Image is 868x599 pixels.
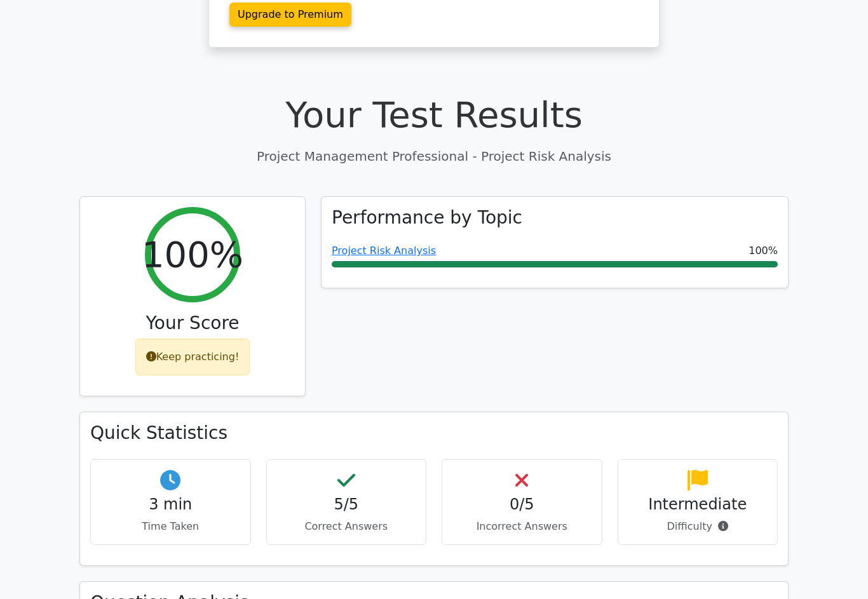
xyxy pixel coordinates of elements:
[277,519,416,534] p: Correct Answers
[135,339,250,375] div: Keep practicing!
[79,93,789,136] h1: Your Test Results
[79,147,789,166] p: Project Management Professional - Project Risk Analysis
[332,245,436,257] a: Project Risk Analysis
[277,495,416,514] h4: 5/5
[229,3,351,27] a: Upgrade to Premium
[142,233,243,276] h2: 100%
[90,422,778,444] h3: Quick Statistics
[749,243,778,259] span: 100%
[628,495,768,514] h4: Intermediate
[452,519,592,534] p: Incorrect Answers
[332,207,522,229] h3: Performance by Topic
[628,519,768,534] p: Difficulty
[101,519,240,534] p: Time Taken
[101,495,240,514] h4: 3 min
[90,313,295,334] h3: Your Score
[452,495,592,514] h4: 0/5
